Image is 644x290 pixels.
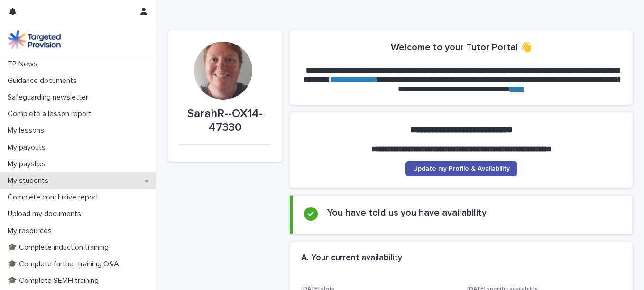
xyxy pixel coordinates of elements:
p: Complete conclusive report [4,193,106,202]
p: Guidance documents [4,76,84,85]
p: My payouts [4,143,53,152]
h2: A. Your current availability [301,253,402,263]
p: Safeguarding newsletter [4,93,96,102]
p: 🎓 Complete further training Q&A [4,260,127,269]
p: Complete a lesson report [4,109,99,118]
p: Upload my documents [4,209,89,218]
h2: You have told us you have availability [327,207,487,218]
p: My resources [4,227,59,236]
p: TP News [4,60,45,69]
a: Update my Profile & Availability [405,161,517,176]
span: Update my Profile & Availability [413,165,510,172]
p: 🎓 Complete SEMH training [4,276,106,285]
h2: Welcome to your Tutor Portal 👋 [391,42,532,53]
p: SarahR--OX14-47330 [179,107,271,135]
p: My lessons [4,126,52,135]
p: 🎓 Complete induction training [4,243,116,252]
img: M5nRWzHhSzIhMunXDL62 [8,30,61,49]
p: My students [4,176,56,185]
p: My payslips [4,160,53,169]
